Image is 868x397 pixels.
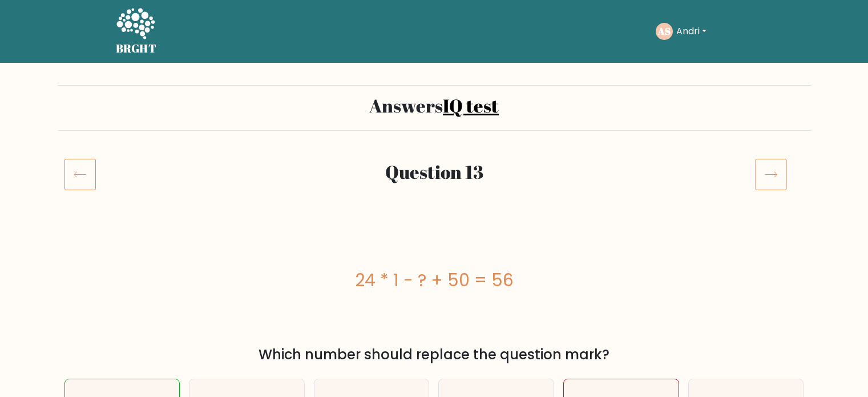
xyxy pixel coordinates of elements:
[64,95,804,117] h2: Answers
[657,25,671,38] text: AS
[64,267,804,293] div: 24 * 1 - ? + 50 = 56
[71,344,797,365] div: Which number should replace the question mark?
[127,161,741,183] h2: Question 13
[116,5,157,58] a: BRGHT
[443,93,499,118] a: IQ test
[673,24,710,39] button: Andri
[116,42,157,55] h5: BRGHT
